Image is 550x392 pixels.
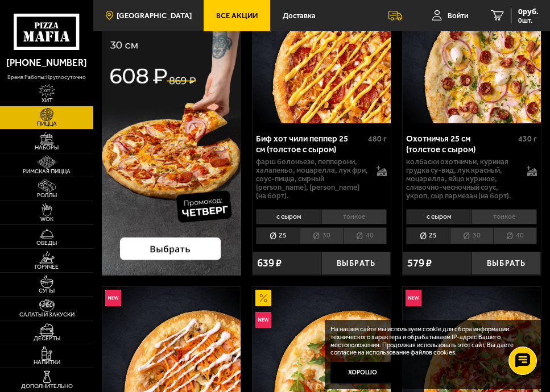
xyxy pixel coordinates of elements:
[518,17,539,24] span: 0 шт.
[117,12,192,19] span: [GEOGRAPHIC_DATA]
[321,252,391,276] button: Выбрать
[406,209,472,224] li: с сыром
[406,227,449,244] li: 25
[105,290,121,306] img: Новинка
[256,134,365,154] div: Биф хот чили пеппер 25 см (толстое с сыром)
[256,157,371,201] p: фарш болоньезе, пепперони, халапеньо, моцарелла, лук фри, соус-пицца, сырный [PERSON_NAME], [PERS...
[448,12,468,19] span: Войти
[257,258,282,269] span: 639 ₽
[255,290,271,306] img: Акционный
[283,12,316,19] span: Доставка
[256,209,321,224] li: с сыром
[407,258,432,269] span: 579 ₽
[330,362,395,383] button: Хорошо
[406,157,521,201] p: колбаски охотничьи, куриная грудка су-вид, лук красный, моцарелла, яйцо куриное, сливочно-чесночн...
[255,312,271,328] img: Новинка
[330,326,532,356] p: На нашем сайте мы используем cookie для сбора информации технического характера и обрабатываем IP...
[343,227,387,244] li: 40
[472,209,537,224] li: тонкое
[256,227,299,244] li: 25
[216,12,258,19] span: Все Акции
[450,227,493,244] li: 30
[493,227,537,244] li: 40
[368,134,387,144] span: 480 г
[300,227,343,244] li: 30
[472,252,541,276] button: Выбрать
[518,134,537,144] span: 430 г
[518,8,539,16] span: 0 руб.
[406,290,421,306] img: Новинка
[406,134,515,154] div: Охотничья 25 см (толстое с сыром)
[321,209,387,224] li: тонкое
